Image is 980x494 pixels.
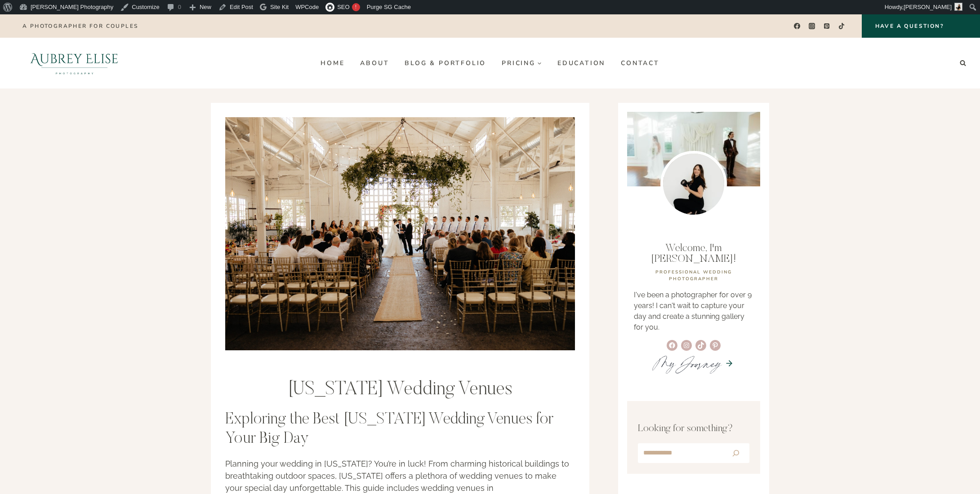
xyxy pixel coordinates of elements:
span: Site Kit [270,4,289,10]
a: TikTok [835,20,848,33]
a: Pricing [494,56,550,70]
span: [PERSON_NAME] [904,4,952,10]
a: Education [549,56,613,70]
h1: [US_STATE] Wedding Venues [225,379,575,401]
button: View Search Form [957,57,969,70]
a: Home [313,56,352,70]
p: A photographer for couples [22,23,138,29]
p: I've been a photographer for over 9 years! I can't wait to capture your day and create a stunning... [634,290,753,333]
a: Blog & Portfolio [397,56,494,70]
div: ! [352,3,360,11]
a: Instagram [806,20,819,33]
span: Pricing [502,60,542,66]
a: MyJourney [654,350,721,376]
p: Welcome, I'm [PERSON_NAME]! [634,243,753,265]
img: Aubrey Elise Photography [11,38,138,88]
a: Have a Question? [862,14,980,38]
button: Search [724,445,748,461]
a: Pinterest [820,20,833,33]
img: Utah wedding photographer Aubrey Williams [660,151,727,217]
em: Journey [676,350,721,376]
img: the white shanty utah wedding venue [225,117,575,350]
nav: Primary [313,56,667,70]
a: Facebook [790,20,803,33]
p: Looking for something? [638,422,749,437]
h2: Exploring the Best [US_STATE] Wedding Venues for Your Big Day [225,410,575,449]
a: Contact [613,56,668,70]
p: professional WEDDING PHOTOGRAPHER [634,269,753,282]
span: SEO [337,4,349,10]
a: About [352,56,397,70]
